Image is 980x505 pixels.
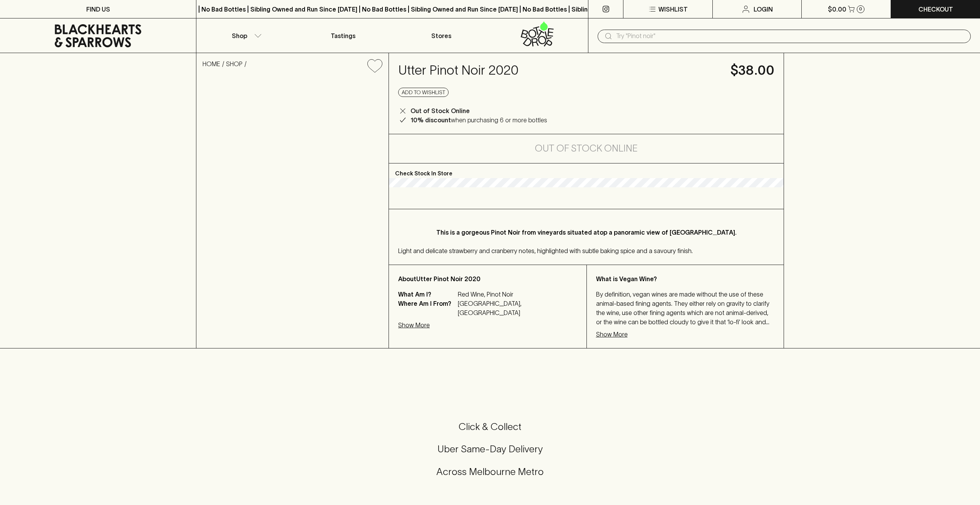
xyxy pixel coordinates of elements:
[9,420,971,433] h5: Click & Collect
[398,62,721,78] h4: Utter Pinot Noir 2020
[398,299,456,317] p: Where Am I From?
[86,5,110,14] p: FIND US
[658,5,688,14] p: Wishlist
[458,290,577,299] p: Red Wine, Pinot Noir
[398,88,449,97] button: Add to wishlist
[458,299,577,317] p: [GEOGRAPHIC_DATA], [GEOGRAPHIC_DATA]
[828,5,846,14] p: $0.00
[389,163,784,178] p: Check Stock In Store
[398,274,577,283] p: About Utter Pinot Noir 2020
[859,7,862,11] p: 0
[535,142,638,155] h5: Out of Stock Online
[9,443,971,455] h5: Uber Same-Day Delivery
[294,18,392,53] a: Tastings
[596,275,657,282] b: What is Vegan Wine?
[918,5,953,14] p: Checkout
[730,62,774,78] h4: $38.00
[398,320,430,330] p: Show More
[203,60,220,67] a: HOME
[196,18,294,53] button: Shop
[364,56,385,76] button: Add to wishlist
[596,330,628,339] p: Show More
[616,30,965,42] input: Try "Pinot noir"
[414,228,759,237] p: This is a gorgeous Pinot Noir from vineyards situated atop a panoramic view of [GEOGRAPHIC_DATA].
[392,18,490,53] a: Stores
[226,60,243,67] a: SHOP
[398,290,456,299] p: What Am I?
[410,115,547,125] p: when purchasing 6 or more bottles
[331,31,355,40] p: Tastings
[196,79,389,348] img: 25517.png
[596,290,775,327] p: By definition, vegan wines are made without the use of these animal-based fining agents. They eit...
[410,117,451,123] b: 10% discount
[398,247,693,254] span: Light and delicate strawberry and cranberry notes, highlighted with subtle baking spice and a sav...
[9,465,971,478] h5: Across Melbourne Metro
[431,31,451,40] p: Stores
[754,5,773,14] p: Login
[410,106,470,115] p: Out of Stock Online
[232,31,247,40] p: Shop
